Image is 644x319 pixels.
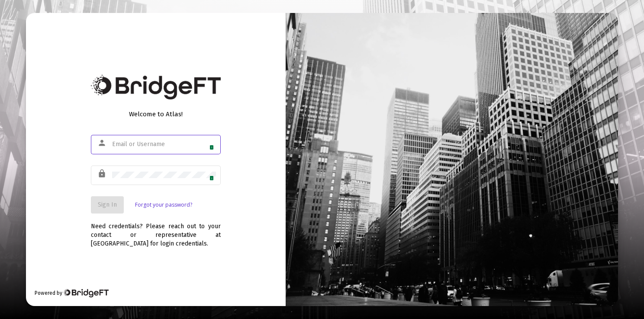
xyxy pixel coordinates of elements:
span: 1 [209,175,214,181]
span: 1 [209,145,214,150]
div: Powered by [35,289,109,297]
img: npw-badge-icon.svg [206,172,213,179]
div: Welcome to Atlas! [91,110,221,118]
div: Need credentials? Please reach out to your contact or representative at [GEOGRAPHIC_DATA] for log... [91,214,221,248]
a: Forgot your password? [135,201,192,209]
img: Bridge Financial Technology Logo [91,75,221,99]
img: npw-badge-icon.svg [206,141,213,148]
button: Sign In [91,196,124,214]
input: Email or Username [112,141,216,148]
span: Sign In [98,201,117,208]
mat-icon: lock [97,169,108,179]
mat-icon: person [97,138,108,148]
img: Bridge Financial Technology Logo [63,289,109,297]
